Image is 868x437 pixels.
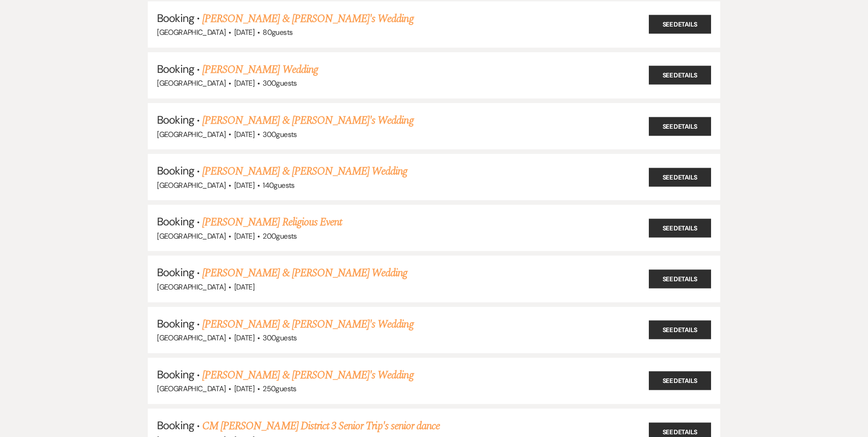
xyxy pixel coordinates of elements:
span: [DATE] [234,333,254,343]
span: 300 guests [263,333,297,343]
span: 140 guests [263,180,294,190]
span: [GEOGRAPHIC_DATA] [157,130,226,139]
span: [DATE] [234,180,254,190]
span: 200 guests [263,231,297,241]
a: See Details [649,218,711,237]
span: 300 guests [263,130,297,139]
a: CM [PERSON_NAME] District 3 Senior Trip's senior dance [202,418,440,434]
a: See Details [649,371,711,390]
a: [PERSON_NAME] Religious Event [202,214,342,230]
a: See Details [649,15,711,34]
span: [GEOGRAPHIC_DATA] [157,180,226,190]
span: 80 guests [263,27,292,37]
span: [GEOGRAPHIC_DATA] [157,333,226,343]
a: See Details [649,66,711,85]
a: [PERSON_NAME] & [PERSON_NAME]'s Wedding [202,112,414,129]
span: [GEOGRAPHIC_DATA] [157,27,226,37]
span: Booking [157,62,194,76]
span: Booking [157,418,194,432]
a: See Details [649,168,711,186]
a: [PERSON_NAME] Wedding [202,61,318,78]
span: Booking [157,265,194,279]
a: See Details [649,117,711,136]
span: Booking [157,214,194,229]
span: [DATE] [234,130,254,139]
span: [GEOGRAPHIC_DATA] [157,231,226,241]
span: 300 guests [263,78,297,88]
a: See Details [649,321,711,339]
span: Booking [157,164,194,178]
a: [PERSON_NAME] & [PERSON_NAME]'s Wedding [202,316,414,333]
a: [PERSON_NAME] & [PERSON_NAME] Wedding [202,163,407,180]
span: Booking [157,317,194,331]
span: [DATE] [234,384,254,393]
span: [GEOGRAPHIC_DATA] [157,78,226,88]
span: 250 guests [263,384,296,393]
span: Booking [157,11,194,25]
span: [DATE] [234,27,254,37]
span: [GEOGRAPHIC_DATA] [157,384,226,393]
a: [PERSON_NAME] & [PERSON_NAME]'s Wedding [202,11,414,27]
span: [DATE] [234,282,254,292]
span: [GEOGRAPHIC_DATA] [157,282,226,292]
span: Booking [157,367,194,382]
span: Booking [157,113,194,127]
span: [DATE] [234,78,254,88]
a: See Details [649,270,711,289]
a: [PERSON_NAME] & [PERSON_NAME]'s Wedding [202,367,414,383]
a: [PERSON_NAME] & [PERSON_NAME] Wedding [202,265,407,281]
span: [DATE] [234,231,254,241]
